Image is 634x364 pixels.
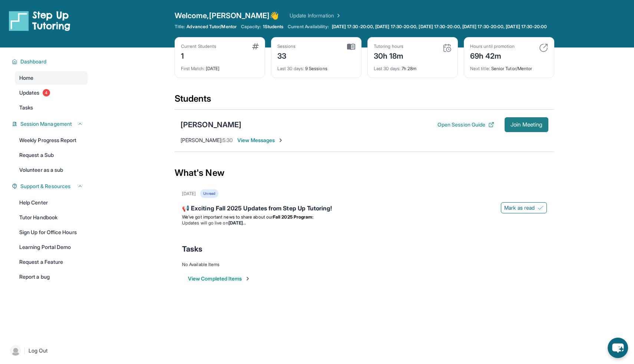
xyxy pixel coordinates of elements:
[330,24,549,30] a: [DATE] 17:30-20:00, [DATE] 17:30-20:00, [DATE] 17:30-20:00, [DATE] 17:30-20:00, [DATE] 17:30-20:00
[608,338,628,358] button: chat-button
[181,61,259,72] div: [DATE]
[200,189,218,198] div: Unread
[277,49,296,61] div: 33
[15,226,87,239] a: Sign Up for Office Hours
[10,345,21,356] img: user-img
[332,24,547,30] span: [DATE] 17:30-20:00, [DATE] 17:30-20:00, [DATE] 17:30-20:00, [DATE] 17:30-20:00, [DATE] 17:30-20:00
[504,204,535,211] span: Mark as read
[175,24,185,30] span: Title:
[15,163,87,177] a: Volunteer as a sub
[538,205,544,211] img: Mark as read
[374,49,404,61] div: 30h 18m
[15,134,87,147] a: Weekly Progress Report
[188,275,251,282] button: View Completed Items
[15,101,87,114] a: Tasks
[222,137,233,143] span: 5:30
[15,211,87,224] a: Tutor Handbook
[15,240,87,254] a: Learning Portal Demo
[182,191,196,197] div: [DATE]
[20,183,70,190] span: Support & Resources
[539,43,548,52] img: card
[9,10,70,31] img: logo
[181,66,205,71] span: First Match :
[470,49,515,61] div: 69h 42m
[505,117,548,132] button: Join Meeting
[182,204,547,214] div: 📢 Exciting Fall 2025 Updates from Step Up Tutoring!
[374,43,404,49] div: Tutoring hours
[181,119,241,130] div: [PERSON_NAME]
[20,58,47,65] span: Dashboard
[24,346,26,355] span: |
[175,10,279,21] span: Welcome, [PERSON_NAME] 👋
[15,255,87,269] a: Request a Feature
[182,244,202,254] span: Tasks
[228,220,246,226] strong: [DATE]
[470,43,515,49] div: Hours until promotion
[15,270,87,283] a: Report a bug
[181,137,222,143] span: [PERSON_NAME] :
[15,196,87,209] a: Help Center
[511,122,542,127] span: Join Meeting
[277,61,355,72] div: 9 Sessions
[347,43,355,50] img: card
[43,89,50,96] span: 4
[374,61,452,72] div: 7h 28m
[19,89,40,96] span: Updates
[181,43,216,49] div: Current Students
[374,66,400,71] span: Last 30 days :
[182,262,547,268] div: No Available Items
[470,61,548,72] div: Senior Tutor/Mentor
[181,49,216,61] div: 1
[277,66,304,71] span: Last 30 days :
[237,137,284,144] span: View Messages
[263,24,284,30] span: 1 Students
[273,214,313,220] strong: Fall 2025 Program:
[19,74,33,82] span: Home
[19,104,33,111] span: Tasks
[175,157,554,189] div: What's New
[29,347,48,354] span: Log Out
[15,86,87,99] a: Updates4
[290,12,341,19] a: Update Information
[15,148,87,162] a: Request a Sub
[17,58,83,65] button: Dashboard
[182,220,547,226] li: Updates will go live on
[15,71,87,85] a: Home
[334,12,341,19] img: Chevron Right
[277,43,296,49] div: Sessions
[7,342,87,359] a: |Log Out
[437,121,494,128] button: Open Session Guide
[182,214,273,220] span: We’ve got important news to share about our
[175,93,554,109] div: Students
[288,24,328,30] span: Current Availability:
[17,183,83,190] button: Support & Resources
[252,43,259,49] img: card
[470,66,490,71] span: Next title :
[501,202,547,213] button: Mark as read
[20,120,72,128] span: Session Management
[278,137,284,143] img: Chevron-Right
[241,24,261,30] span: Capacity:
[443,43,452,52] img: card
[17,120,83,128] button: Session Management
[186,24,236,30] span: Advanced Tutor/Mentor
